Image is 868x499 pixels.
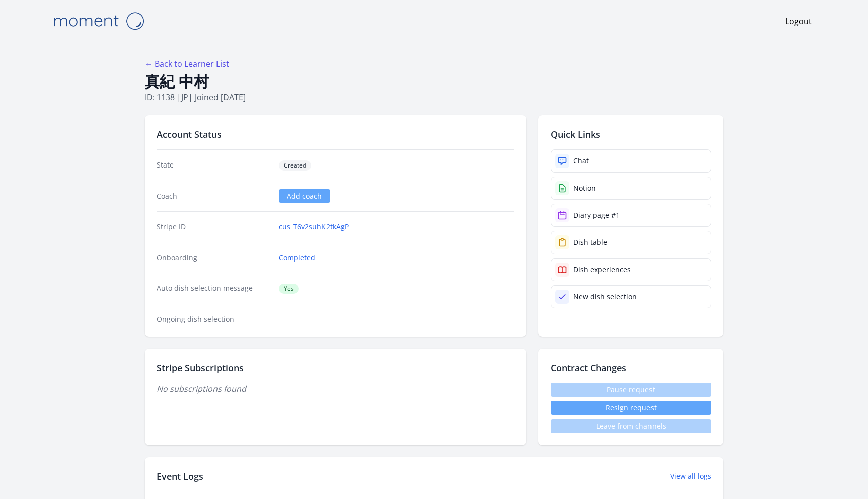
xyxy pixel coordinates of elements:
a: Logout [785,15,812,27]
span: Leave from channels [551,419,711,433]
div: Chat [573,156,589,166]
dt: Onboarding [157,253,271,263]
a: cus_T6v2suhK2tkAgP [279,222,349,232]
span: jp [181,92,188,103]
div: Dish experiences [573,265,631,275]
a: Notion [551,177,711,200]
p: ID: 1138 | | Joined [DATE] [145,91,723,103]
dt: Ongoing dish selection [157,314,271,324]
p: No subscriptions found [157,383,514,395]
h2: Stripe Subscriptions [157,361,514,375]
a: View all logs [670,471,711,481]
button: Resign request [551,401,711,415]
a: Diary page #1 [551,204,711,227]
div: Diary page #1 [573,210,620,220]
h2: Quick Links [551,127,711,141]
div: Dish table [573,237,607,247]
dt: Auto dish selection message [157,283,271,294]
div: New dish selection [573,292,637,302]
img: Moment [48,8,149,34]
h2: Contract Changes [551,361,711,375]
a: Chat [551,149,711,173]
a: Dish experiences [551,258,711,281]
h2: Event Logs [157,469,203,483]
h2: Account Status [157,127,514,141]
a: Add coach [279,189,330,203]
a: Completed [279,253,315,263]
div: Notion [573,183,596,193]
span: Created [279,160,311,171]
span: Yes [279,284,299,294]
a: Dish table [551,231,711,254]
dt: State [157,160,271,171]
a: New dish selection [551,285,711,308]
h1: 真紀 中村 [145,72,723,91]
span: Pause request [551,383,711,397]
a: ← Back to Learner List [145,58,229,69]
dt: Stripe ID [157,222,271,232]
dt: Coach [157,191,271,201]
